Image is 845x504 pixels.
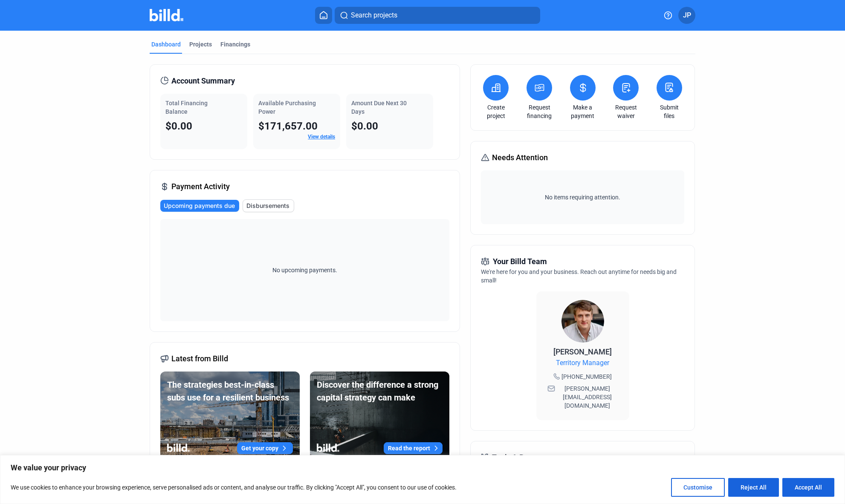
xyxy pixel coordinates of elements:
button: Get your copy [237,442,293,454]
a: Submit files [654,103,684,120]
span: Payment Activity [171,181,230,193]
button: Customise [671,478,725,497]
span: No upcoming payments. [267,266,343,274]
div: Financings [220,40,250,49]
a: Create project [481,103,511,120]
p: We use cookies to enhance your browsing experience, serve personalised ads or content, and analys... [11,482,457,492]
button: Reject All [728,478,779,497]
span: Disbursements [246,202,289,210]
button: Disbursements [243,199,294,212]
a: Make a payment [568,103,598,120]
span: Tools & Resources [492,452,555,464]
button: Read the report [384,442,443,454]
div: The strategies best-in-class subs use for a resilient business [167,378,293,404]
a: View details [308,134,335,140]
div: Projects [189,40,212,49]
span: Amount Due Next 30 Days [351,100,407,115]
div: Dashboard [151,40,181,49]
span: Upcoming payments due [164,202,235,210]
span: [PERSON_NAME][EMAIL_ADDRESS][DOMAIN_NAME] [557,384,618,410]
button: JP [678,7,695,24]
span: Needs Attention [492,152,548,164]
span: Your Billd Team [493,256,547,268]
span: JP [683,10,691,20]
span: $171,657.00 [258,120,318,132]
span: Territory Manager [556,358,609,368]
button: Search projects [335,7,540,24]
span: Account Summary [171,75,235,87]
a: Request waiver [611,103,641,120]
span: We're here for you and your business. Reach out anytime for needs big and small! [481,268,677,284]
span: $0.00 [165,120,192,132]
div: Discover the difference a strong capital strategy can make [317,378,443,404]
p: We value your privacy [11,463,834,473]
span: Latest from Billd [171,353,228,365]
img: Territory Manager [561,300,604,343]
a: Request financing [524,103,554,120]
span: [PERSON_NAME] [553,347,612,356]
img: Billd Company Logo [150,9,183,21]
button: Accept All [782,478,834,497]
span: Total Financing Balance [165,100,208,115]
span: No items requiring attention. [484,193,680,202]
button: Upcoming payments due [160,200,239,212]
span: $0.00 [351,120,378,132]
span: Available Purchasing Power [258,100,316,115]
span: [PHONE_NUMBER] [561,372,612,381]
span: Search projects [351,10,397,20]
